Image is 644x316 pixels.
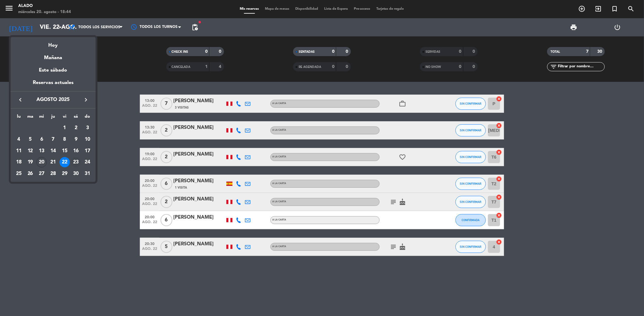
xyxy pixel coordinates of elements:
[14,134,24,145] div: 4
[70,145,82,157] td: 16 de agosto de 2025
[70,134,82,145] td: 9 de agosto de 2025
[48,169,58,179] div: 28
[82,146,93,156] div: 17
[47,145,59,157] td: 14 de agosto de 2025
[82,157,93,167] div: 24
[82,134,93,145] div: 10
[71,134,81,145] div: 9
[26,96,80,104] span: agosto 2025
[11,37,96,49] div: Hoy
[36,134,47,145] div: 6
[13,122,59,134] td: AGO.
[59,134,70,145] td: 8 de agosto de 2025
[13,168,25,180] td: 25 de agosto de 2025
[11,79,96,91] div: Reservas actuales
[36,157,47,167] div: 20
[36,113,47,123] th: miércoles
[25,168,36,180] td: 26 de agosto de 2025
[25,145,36,157] td: 12 de agosto de 2025
[11,49,96,62] div: Mañana
[82,134,93,145] td: 10 de agosto de 2025
[82,145,93,157] td: 17 de agosto de 2025
[25,169,36,179] div: 26
[48,146,58,156] div: 14
[59,122,70,134] td: 1 de agosto de 2025
[70,122,82,134] td: 2 de agosto de 2025
[82,113,93,123] th: domingo
[82,156,93,168] td: 24 de agosto de 2025
[82,122,93,134] td: 3 de agosto de 2025
[48,157,58,167] div: 21
[70,156,82,168] td: 23 de agosto de 2025
[47,168,59,180] td: 28 de agosto de 2025
[59,134,70,145] div: 8
[47,156,59,168] td: 21 de agosto de 2025
[48,134,58,145] div: 7
[59,123,70,133] div: 1
[36,168,47,180] td: 27 de agosto de 2025
[59,156,70,168] td: 22 de agosto de 2025
[25,134,36,145] td: 5 de agosto de 2025
[36,134,47,145] td: 6 de agosto de 2025
[14,169,24,179] div: 25
[13,156,25,168] td: 18 de agosto de 2025
[59,168,70,180] td: 29 de agosto de 2025
[13,145,25,157] td: 11 de agosto de 2025
[47,134,59,145] td: 7 de agosto de 2025
[25,157,36,167] div: 19
[25,113,36,123] th: martes
[82,123,93,133] div: 3
[13,113,25,123] th: lunes
[17,96,24,103] i: keyboard_arrow_left
[11,62,96,79] div: Este sábado
[70,168,82,180] td: 30 de agosto de 2025
[25,134,36,145] div: 5
[36,169,47,179] div: 27
[13,134,25,145] td: 4 de agosto de 2025
[82,168,93,180] td: 31 de agosto de 2025
[71,157,81,167] div: 23
[82,96,90,103] i: keyboard_arrow_right
[70,113,82,123] th: sábado
[25,156,36,168] td: 19 de agosto de 2025
[15,96,26,104] button: keyboard_arrow_left
[59,146,70,156] div: 15
[71,123,81,133] div: 2
[71,146,81,156] div: 16
[36,145,47,157] td: 13 de agosto de 2025
[25,146,36,156] div: 12
[82,169,93,179] div: 31
[59,113,70,123] th: viernes
[59,169,70,179] div: 29
[80,96,91,104] button: keyboard_arrow_right
[59,157,70,167] div: 22
[59,145,70,157] td: 15 de agosto de 2025
[14,146,24,156] div: 11
[36,146,47,156] div: 13
[71,169,81,179] div: 30
[47,113,59,123] th: jueves
[36,156,47,168] td: 20 de agosto de 2025
[14,157,24,167] div: 18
